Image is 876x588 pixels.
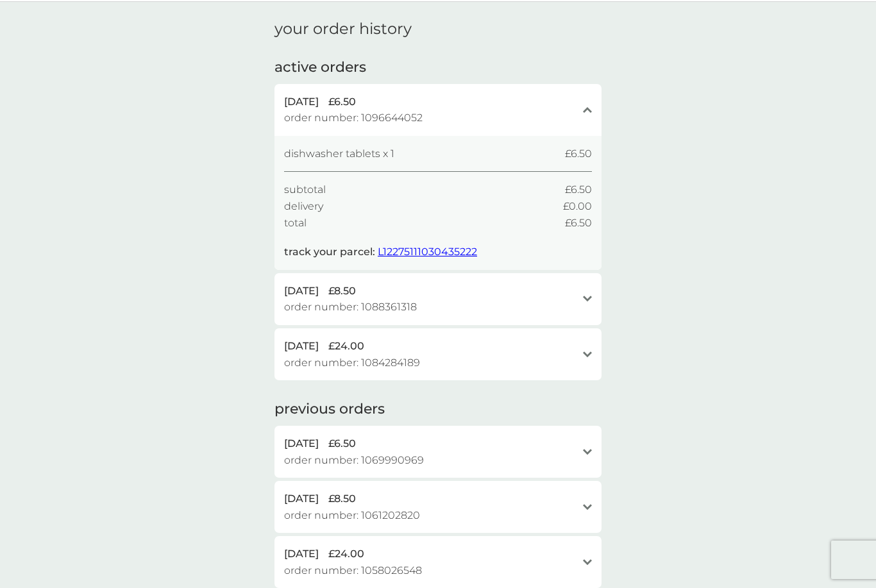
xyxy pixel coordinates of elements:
[328,491,356,507] span: £8.50
[284,299,417,315] span: order number: 1088361318
[378,246,477,258] a: L12275111030435222
[328,546,364,562] span: £24.00
[284,110,423,126] span: order number: 1096644052
[284,546,319,562] span: [DATE]
[565,181,592,198] span: £6.50
[284,283,319,299] span: [DATE]
[284,507,420,524] span: order number: 1061202820
[284,244,477,260] p: track your parcel:
[328,338,364,355] span: £24.00
[284,198,323,215] span: delivery
[328,94,356,110] span: £6.50
[284,491,319,507] span: [DATE]
[284,562,422,579] span: order number: 1058026548
[284,338,319,355] span: [DATE]
[284,435,319,452] span: [DATE]
[565,215,592,231] span: £6.50
[274,399,385,419] h2: previous orders
[563,198,592,215] span: £0.00
[328,283,356,299] span: £8.50
[284,181,326,198] span: subtotal
[284,94,319,110] span: [DATE]
[284,355,420,371] span: order number: 1084284189
[284,146,394,162] span: dishwasher tablets x 1
[274,20,412,38] h1: your order history
[274,58,366,78] h2: active orders
[284,215,307,231] span: total
[328,435,356,452] span: £6.50
[284,452,424,469] span: order number: 1069990969
[565,146,592,162] span: £6.50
